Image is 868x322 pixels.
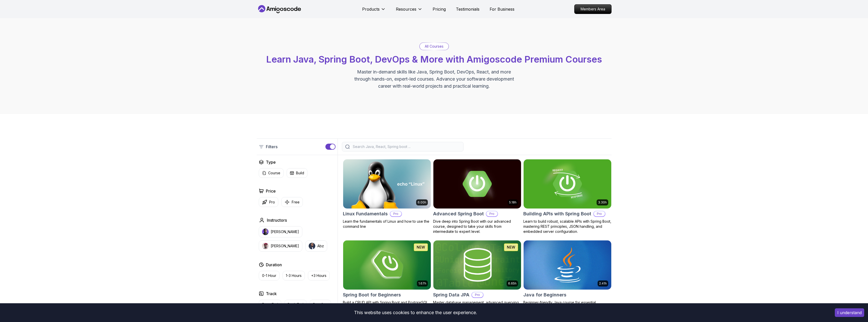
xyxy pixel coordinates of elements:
p: Master database management, advanced querying, and expert data handling with ease [433,300,521,310]
p: 2.41h [599,281,607,286]
button: Products [362,6,386,16]
a: Spring Data JPA card6.65hNEWSpring Data JPAProMaster database management, advanced querying, and ... [433,240,521,310]
h2: Price [266,188,276,194]
h2: Track [266,291,277,297]
img: Advanced Spring Boot card [433,159,521,209]
p: All Courses [425,44,444,49]
button: 0-1 Hour [259,271,280,280]
h2: Advanced Spring Boot [433,210,484,217]
p: Members Area [575,5,611,14]
h2: Duration [266,262,282,268]
p: Filters [266,144,278,150]
p: 6.65h [508,281,516,286]
p: NEW [417,245,425,250]
p: 3.30h [598,200,607,204]
p: Pro [486,211,497,216]
img: instructor img [262,243,269,249]
button: Free [281,197,303,207]
button: Resources [396,6,422,16]
p: 1.67h [418,281,426,286]
h2: Spring Data JPA [433,291,469,298]
p: Pro [269,200,275,205]
a: Pricing [433,6,446,12]
p: Resources [396,6,416,12]
button: Back End [284,300,307,309]
p: Learn to build robust, scalable APIs with Spring Boot, mastering REST principles, JSON handling, ... [523,219,612,234]
p: NEW [507,245,515,250]
p: Free [292,200,300,205]
p: Products [362,6,380,12]
h2: Building APIs with Spring Boot [523,210,591,217]
button: 1-3 Hours [283,271,305,280]
p: Front End [262,302,278,307]
a: Advanced Spring Boot card5.18hAdvanced Spring BootProDive deep into Spring Boot with our advanced... [433,159,521,234]
a: For Business [490,6,514,12]
button: Front End [259,300,281,309]
img: Java for Beginners card [524,240,611,290]
a: Linux Fundamentals card6.00hLinux FundamentalsProLearn the fundamentals of Linux and how to use t... [343,159,431,229]
a: Spring Boot for Beginners card1.67hNEWSpring Boot for BeginnersBuild a CRUD API with Spring Boot ... [343,240,431,310]
button: Course [259,168,284,178]
p: 1-3 Hours [286,273,302,278]
p: Back End [288,302,303,307]
a: Building APIs with Spring Boot card3.30hBuilding APIs with Spring BootProLearn to build robust, s... [523,159,612,234]
img: Linux Fundamentals card [343,159,431,209]
a: Java for Beginners card2.41hJava for BeginnersBeginner-friendly Java course for essential program... [523,240,612,310]
button: instructor img[PERSON_NAME] [259,240,302,252]
button: instructor imgAbz [305,240,327,252]
span: Learn Java, Spring Boot, DevOps & More with Amigoscode Premium Courses [266,54,602,65]
p: Pro [390,211,401,216]
img: Spring Data JPA card [433,240,521,290]
h2: Linux Fundamentals [343,210,388,217]
button: Pro [259,197,278,207]
p: Pro [594,211,605,216]
p: Dive deep into Spring Boot with our advanced course, designed to take your skills from intermedia... [433,219,521,234]
h2: Instructors [267,217,287,223]
p: [PERSON_NAME] [271,229,299,234]
p: Learn the fundamentals of Linux and how to use the command line [343,219,431,229]
p: Course [268,171,280,176]
input: Search Java, React, Spring boot ... [352,144,460,149]
p: Abz [317,243,324,249]
h2: Spring Boot for Beginners [343,291,401,298]
p: Dev Ops [313,302,328,307]
button: instructor img[PERSON_NAME] [259,226,302,237]
p: Build a CRUD API with Spring Boot and PostgreSQL database using Spring Data JPA and Spring AI [343,300,431,310]
img: Building APIs with Spring Boot card [524,159,611,209]
p: 0-1 Hour [262,273,276,278]
button: Dev Ops [310,300,331,309]
p: +3 Hours [311,273,326,278]
p: [PERSON_NAME] [271,243,299,249]
h2: Java for Beginners [523,291,566,298]
p: 6.00h [418,200,426,204]
a: Members Area [574,4,612,14]
img: instructor img [309,243,315,249]
a: Testimonials [456,6,479,12]
p: Beginner-friendly Java course for essential programming skills and application development [523,300,612,310]
p: 5.18h [509,200,516,204]
button: Accept cookies [835,308,864,317]
p: Master in-demand skills like Java, Spring Boot, DevOps, React, and more through hands-on, expert-... [349,68,519,90]
p: Build [296,171,304,176]
img: Spring Boot for Beginners card [343,240,431,290]
h2: Type [266,159,276,165]
div: This website uses cookies to enhance the user experience. [4,307,827,318]
button: Build [287,168,307,178]
img: instructor img [262,229,269,235]
p: Pro [472,292,483,297]
button: +3 Hours [308,271,330,280]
